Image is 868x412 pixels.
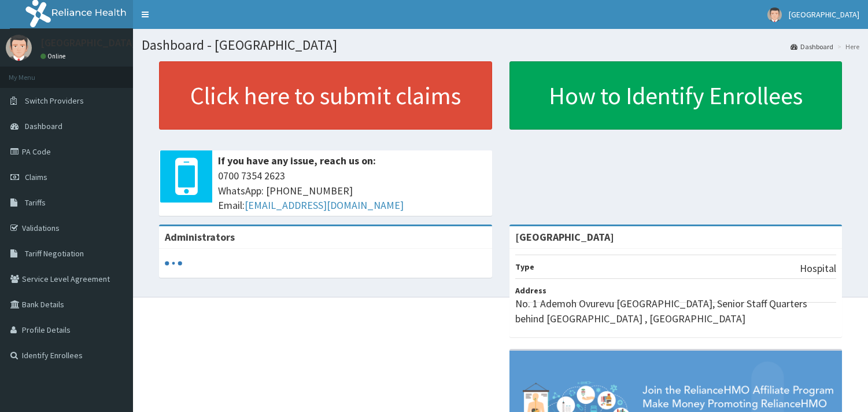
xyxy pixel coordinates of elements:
p: No. 1 Ademoh Ovurevu [GEOGRAPHIC_DATA], Senior Staff Quarters behind [GEOGRAPHIC_DATA] , [GEOGRAP... [515,296,837,326]
a: Click here to submit claims [159,61,492,130]
a: [EMAIL_ADDRESS][DOMAIN_NAME] [245,198,404,212]
span: Dashboard [25,121,62,131]
span: [GEOGRAPHIC_DATA] [789,9,859,20]
span: Switch Providers [25,95,84,106]
b: If you have any issue, reach us on: [218,154,376,167]
b: Type [515,262,534,272]
b: Address [515,285,546,296]
h1: Dashboard - [GEOGRAPHIC_DATA] [142,38,859,53]
a: How to Identify Enrollees [509,61,843,130]
b: Administrators [165,230,235,244]
span: Tariff Negotiation [25,248,84,259]
strong: [GEOGRAPHIC_DATA] [515,230,614,244]
p: [GEOGRAPHIC_DATA] [40,38,136,48]
a: Dashboard [791,42,833,51]
span: 0700 7354 2623 WhatsApp: [PHONE_NUMBER] Email: [218,168,486,213]
img: User Image [6,35,32,61]
li: Here [834,42,859,51]
span: Tariffs [25,197,46,208]
a: Online [40,52,68,60]
svg: audio-loading [165,255,182,272]
p: Hospital [800,261,836,276]
span: Claims [25,172,47,182]
img: User Image [767,8,782,22]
